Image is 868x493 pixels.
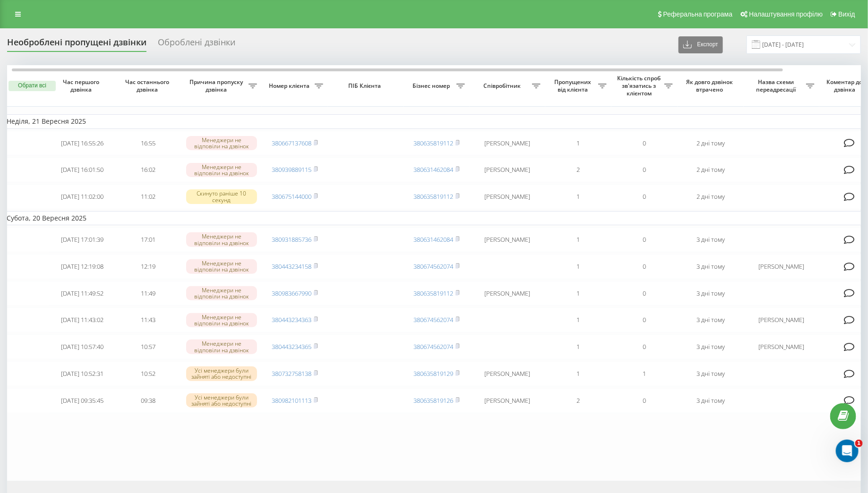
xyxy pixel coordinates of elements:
[836,440,859,462] iframe: Intercom live chat
[855,440,863,447] span: 1
[186,366,257,381] div: Усі менеджери були зайняті або недоступні
[272,342,311,351] a: 380443234365
[49,307,115,332] td: [DATE] 11:43:02
[413,315,453,324] a: 380674562074
[9,81,56,91] button: Обрати всі
[49,334,115,359] td: [DATE] 10:57:40
[678,334,744,359] td: 3 дні тому
[611,388,678,413] td: 0
[611,361,678,386] td: 1
[413,165,453,174] a: 380631462084
[678,281,744,306] td: 3 дні тому
[678,131,744,156] td: 2 дні тому
[474,82,532,90] span: Співробітник
[57,78,108,93] span: Час першого дзвінка
[49,361,115,386] td: [DATE] 10:52:31
[470,157,545,182] td: [PERSON_NAME]
[115,184,181,209] td: 11:02
[115,334,181,359] td: 10:57
[679,36,723,53] button: Експорт
[824,78,868,93] span: Коментар до дзвінка
[470,131,545,156] td: [PERSON_NAME]
[186,286,257,300] div: Менеджери не відповіли на дзвінок
[123,78,174,93] span: Час останнього дзвінка
[408,82,456,90] span: Бізнес номер
[186,163,257,177] div: Менеджери не відповіли на дзвінок
[545,227,611,252] td: 1
[272,235,311,244] a: 380931885736
[678,254,744,279] td: 3 дні тому
[470,388,545,413] td: [PERSON_NAME]
[186,340,257,354] div: Менеджери не відповіли на дзвінок
[115,227,181,252] td: 17:01
[663,10,733,18] span: Реферальна програма
[115,388,181,413] td: 09:38
[272,396,311,405] a: 380982101113
[678,307,744,332] td: 3 дні тому
[545,131,611,156] td: 1
[744,307,819,332] td: [PERSON_NAME]
[49,281,115,306] td: [DATE] 11:49:52
[611,281,678,306] td: 0
[744,254,819,279] td: [PERSON_NAME]
[611,307,678,332] td: 0
[49,388,115,413] td: [DATE] 09:35:45
[611,157,678,182] td: 0
[272,192,311,201] a: 380675144000
[611,334,678,359] td: 0
[749,10,823,18] span: Налаштування профілю
[186,259,257,273] div: Менеджери не відповіли на дзвінок
[413,235,453,244] a: 380631462084
[611,227,678,252] td: 0
[545,334,611,359] td: 1
[186,313,257,327] div: Менеджери не відповіли на дзвінок
[413,369,453,378] a: 380635819129
[272,165,311,174] a: 380939889115
[49,227,115,252] td: [DATE] 17:01:39
[545,184,611,209] td: 1
[413,139,453,147] a: 380635819112
[115,281,181,306] td: 11:49
[186,232,257,246] div: Менеджери не відповіли на дзвінок
[49,157,115,182] td: [DATE] 16:01:50
[550,78,598,93] span: Пропущених від клієнта
[7,37,146,52] div: Необроблені пропущені дзвінки
[49,184,115,209] td: [DATE] 11:02:00
[470,227,545,252] td: [PERSON_NAME]
[413,192,453,201] a: 380635819112
[49,254,115,279] td: [DATE] 12:19:08
[611,184,678,209] td: 0
[470,281,545,306] td: [PERSON_NAME]
[186,136,257,150] div: Менеджери не відповіли на дзвінок
[545,157,611,182] td: 2
[49,131,115,156] td: [DATE] 16:55:26
[272,262,311,271] a: 380443234158
[545,254,611,279] td: 1
[413,396,453,405] a: 380635819126
[413,289,453,297] a: 380635819112
[616,75,664,97] span: Кількість спроб зв'язатись з клієнтом
[678,157,744,182] td: 2 дні тому
[678,388,744,413] td: 3 дні тому
[839,10,855,18] span: Вихід
[158,37,235,52] div: Оброблені дзвінки
[744,334,819,359] td: [PERSON_NAME]
[115,361,181,386] td: 10:52
[545,307,611,332] td: 1
[545,281,611,306] td: 1
[413,262,453,271] a: 380674562074
[115,131,181,156] td: 16:55
[748,78,806,93] span: Назва схеми переадресації
[115,254,181,279] td: 12:19
[336,82,395,90] span: ПІБ Клієнта
[611,254,678,279] td: 0
[272,369,311,378] a: 380732758138
[186,393,257,408] div: Усі менеджери були зайняті або недоступні
[186,189,257,204] div: Скинуто раніше 10 секунд
[413,342,453,351] a: 380674562074
[678,227,744,252] td: 3 дні тому
[678,184,744,209] td: 2 дні тому
[266,82,315,90] span: Номер клієнта
[678,361,744,386] td: 3 дні тому
[115,307,181,332] td: 11:43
